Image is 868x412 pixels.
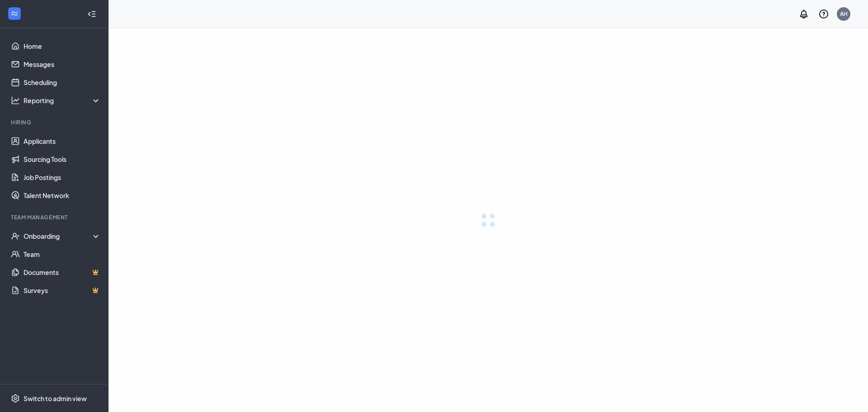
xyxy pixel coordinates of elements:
[24,96,101,105] div: Reporting
[24,168,101,186] a: Job Postings
[840,10,848,18] div: AH
[24,73,101,91] a: Scheduling
[11,232,20,241] svg: UserCheck
[24,186,101,204] a: Talent Network
[24,132,101,150] a: Applicants
[24,55,101,73] a: Messages
[818,9,829,19] svg: QuestionInfo
[11,213,99,221] div: Team Management
[24,232,101,241] div: Onboarding
[24,150,101,168] a: Sourcing Tools
[10,9,19,18] svg: WorkstreamLogo
[24,37,101,55] a: Home
[11,96,20,105] svg: Analysis
[24,394,87,403] div: Switch to admin view
[798,9,809,19] svg: Notifications
[24,281,101,299] a: SurveysCrown
[11,118,99,126] div: Hiring
[24,263,101,281] a: DocumentsCrown
[11,394,20,403] svg: Settings
[87,9,96,19] svg: Collapse
[24,245,101,263] a: Team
